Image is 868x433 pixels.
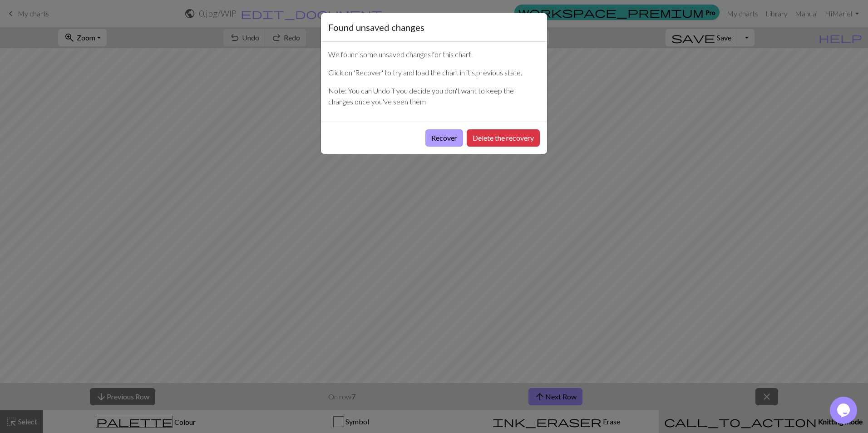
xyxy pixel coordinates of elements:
button: Recover [425,129,463,147]
button: Delete the recovery [467,129,540,147]
iframe: chat widget [830,397,859,424]
h5: Found unsaved changes [328,20,424,34]
p: Click on 'Recover' to try and load the chart in it's previous state. [328,67,540,78]
p: We found some unsaved changes for this chart. [328,49,540,60]
p: Note: You can Undo if you decide you don't want to keep the changes once you've seen them [328,85,540,107]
